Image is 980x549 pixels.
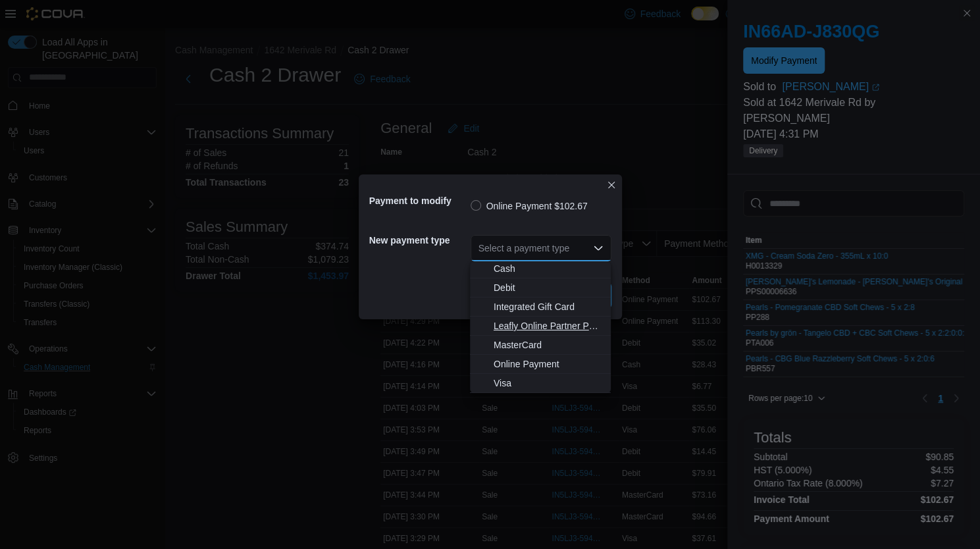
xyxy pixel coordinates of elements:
[470,298,611,317] button: Integrated Gift Card
[604,177,619,193] button: Closes this modal window
[471,198,588,214] label: Online Payment $102.67
[470,317,611,336] button: Leafly Online Partner Payment
[369,227,468,253] h5: New payment type
[470,374,611,393] button: Visa
[593,243,604,253] button: Close list of options
[478,240,480,256] input: Accessible screen reader label
[494,300,603,313] span: Integrated Gift Card
[470,278,611,298] button: Debit
[494,357,603,371] span: Online Payment
[494,377,603,390] span: Visa
[470,355,611,374] button: Online Payment
[470,259,611,278] button: Cash
[470,336,611,355] button: MasterCard
[494,281,603,294] span: Debit
[494,262,603,275] span: Cash
[494,338,603,352] span: MasterCard
[494,319,603,332] span: Leafly Online Partner Payment
[369,188,468,214] h5: Payment to modify
[470,259,611,393] div: Choose from the following options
